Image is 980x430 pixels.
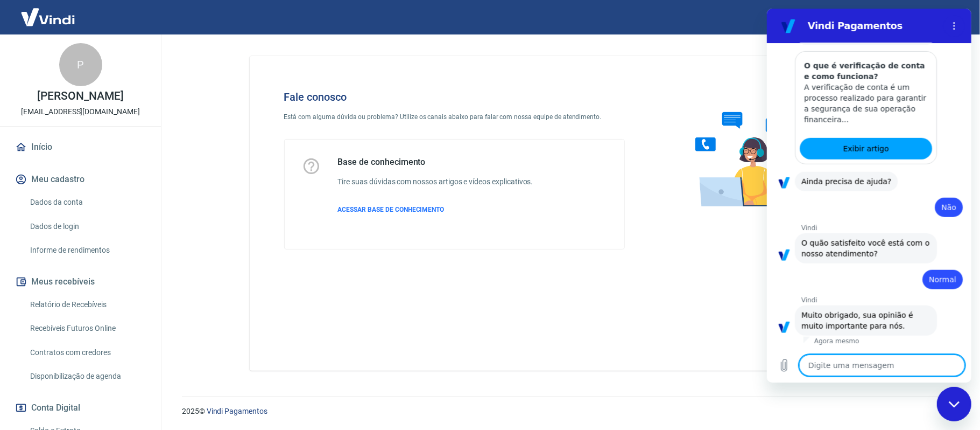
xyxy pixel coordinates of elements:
[928,8,967,27] button: Sair
[13,1,83,33] img: Vindi
[59,43,102,86] div: P
[284,91,625,103] h4: Fale conosco
[26,239,148,261] a: Informe de rendimentos
[338,157,533,168] h5: Base de conhecimento
[338,176,533,188] h6: Tire suas dúvidas com nossos artigos e vídeos explicativos.
[21,106,140,117] p: [EMAIL_ADDRESS][DOMAIN_NAME]
[13,270,148,294] button: Meus recebíveis
[284,112,625,122] p: Está com alguma dúvida ou problema? Utilize os canais abaixo para falar com nossa equipe de atend...
[13,168,148,191] button: Meu cadastro
[207,407,267,415] a: Vindi Pagamentos
[182,406,954,417] p: 2025 ©
[37,91,123,102] p: [PERSON_NAME]
[13,396,148,420] button: Conta Digital
[937,387,971,421] iframe: Botão para abrir a janela de mensagens, conversa em andamento
[26,216,148,238] a: Dados de login
[767,9,971,383] iframe: Janela de mensagens
[26,191,148,213] a: Dados da conta
[674,73,837,217] img: Fale conosco
[26,294,148,316] a: Relatório de Recebíveis
[338,205,533,214] a: ACESSAR BASE DE CONHECIMENTO
[26,317,148,339] a: Recebíveis Futuros Online
[13,135,148,159] a: Início
[338,206,445,213] span: ACESSAR BASE DE CONHECIMENTO
[26,342,148,364] a: Contratos com credores
[26,365,148,387] a: Disponibilização de agenda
